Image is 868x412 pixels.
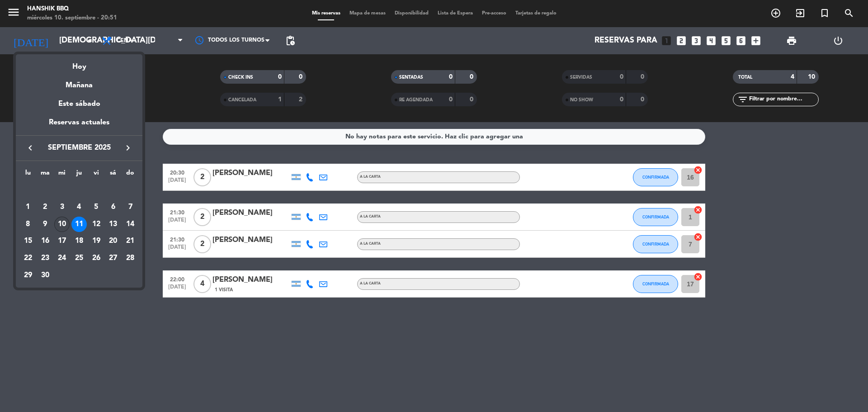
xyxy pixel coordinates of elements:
[71,199,87,215] div: 4
[105,216,122,233] td: 13 de septiembre de 2025
[89,199,104,215] div: 5
[88,168,105,182] th: viernes
[19,267,37,284] td: 29 de septiembre de 2025
[122,232,139,250] td: 21 de septiembre de 2025
[123,217,138,232] div: 14
[54,233,70,249] div: 17
[88,250,105,267] td: 26 de septiembre de 2025
[89,233,104,249] div: 19
[20,251,36,266] div: 22
[38,251,53,266] div: 23
[20,217,36,232] div: 8
[123,251,138,266] div: 28
[71,216,88,233] td: 11 de septiembre de 2025
[38,142,120,154] span: septiembre 2025
[105,250,122,267] td: 27 de septiembre de 2025
[37,232,54,250] td: 16 de septiembre de 2025
[38,268,53,283] div: 30
[16,117,142,135] div: Reservas actuales
[16,91,142,117] div: Este sábado
[38,217,53,232] div: 9
[105,232,122,250] td: 20 de septiembre de 2025
[71,250,88,267] td: 25 de septiembre de 2025
[25,142,36,153] i: keyboard_arrow_left
[88,216,105,233] td: 12 de septiembre de 2025
[123,199,138,215] div: 7
[105,199,122,216] td: 6 de septiembre de 2025
[53,168,71,182] th: miércoles
[38,199,53,215] div: 2
[88,199,105,216] td: 5 de septiembre de 2025
[122,250,139,267] td: 28 de septiembre de 2025
[53,232,71,250] td: 17 de septiembre de 2025
[123,233,138,249] div: 21
[71,199,88,216] td: 4 de septiembre de 2025
[37,216,54,233] td: 9 de septiembre de 2025
[19,250,37,267] td: 22 de septiembre de 2025
[54,217,70,232] div: 10
[53,199,71,216] td: 3 de septiembre de 2025
[37,250,54,267] td: 23 de septiembre de 2025
[37,199,54,216] td: 2 de septiembre de 2025
[71,251,87,266] div: 25
[105,168,122,182] th: sábado
[20,199,36,215] div: 1
[89,217,104,232] div: 12
[122,216,139,233] td: 14 de septiembre de 2025
[120,142,136,154] button: keyboard_arrow_right
[53,250,71,267] td: 24 de septiembre de 2025
[20,268,36,283] div: 29
[89,251,104,266] div: 26
[105,199,121,215] div: 6
[16,73,142,91] div: Mañana
[122,168,139,182] th: domingo
[38,233,53,249] div: 16
[71,168,88,182] th: jueves
[16,54,142,73] div: Hoy
[20,233,36,249] div: 15
[19,168,37,182] th: lunes
[19,216,37,233] td: 8 de septiembre de 2025
[53,216,71,233] td: 10 de septiembre de 2025
[22,142,38,154] button: keyboard_arrow_left
[88,232,105,250] td: 19 de septiembre de 2025
[54,251,70,266] div: 24
[54,199,70,215] div: 3
[105,251,121,266] div: 27
[71,233,87,249] div: 18
[37,168,54,182] th: martes
[71,217,87,232] div: 11
[19,232,37,250] td: 15 de septiembre de 2025
[105,217,121,232] div: 13
[123,142,133,153] i: keyboard_arrow_right
[71,232,88,250] td: 18 de septiembre de 2025
[105,233,121,249] div: 20
[19,181,139,199] td: SEP.
[37,267,54,284] td: 30 de septiembre de 2025
[122,199,139,216] td: 7 de septiembre de 2025
[19,199,37,216] td: 1 de septiembre de 2025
